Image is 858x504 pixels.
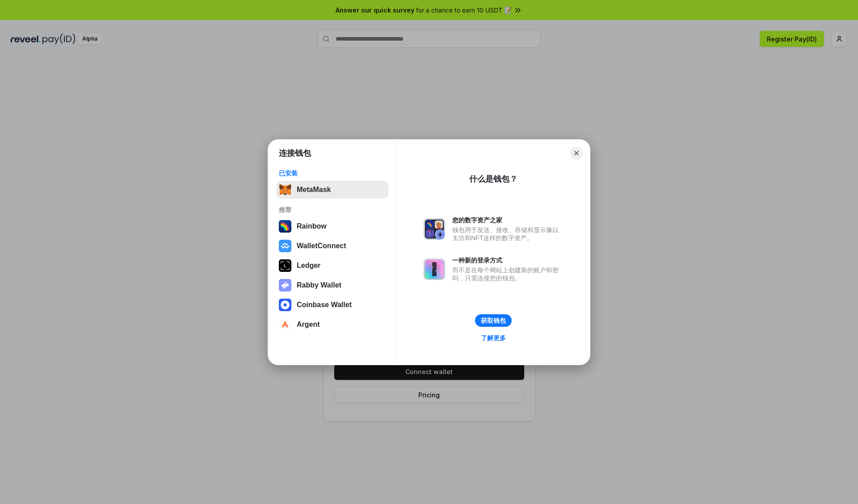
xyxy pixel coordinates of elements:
[279,240,291,252] img: svg+xml,%3Csvg%20width%3D%2228%22%20height%3D%2228%22%20viewBox%3D%220%200%2028%2028%22%20fill%3D...
[475,314,512,327] button: 获取钱包
[297,281,341,289] div: Rabby Wallet
[276,257,388,275] button: Ledger
[279,279,291,292] img: svg+xml,%3Csvg%20xmlns%3D%22http%3A%2F%2Fwww.w3.org%2F2000%2Fsvg%22%20fill%3D%22none%22%20viewBox...
[570,147,583,159] button: Close
[452,266,563,282] div: 而不是在每个网站上创建新的账户和密码，只需连接您的钱包。
[276,181,388,199] button: MetaMask
[279,169,386,177] div: 已安装
[297,321,320,329] div: Argent
[297,301,352,309] div: Coinbase Wallet
[276,316,388,333] button: Argent
[297,262,320,270] div: Ledger
[279,206,386,214] div: 推荐
[469,174,517,184] div: 什么是钱包？
[481,334,506,342] div: 了解更多
[297,186,331,194] div: MetaMask
[276,296,388,314] button: Coinbase Wallet
[424,258,445,280] img: svg+xml,%3Csvg%20xmlns%3D%22http%3A%2F%2Fwww.w3.org%2F2000%2Fsvg%22%20fill%3D%22none%22%20viewBox...
[276,276,388,294] button: Rabby Wallet
[279,318,291,331] img: svg+xml,%3Csvg%20width%3D%2228%22%20height%3D%2228%22%20viewBox%3D%220%200%2028%2028%22%20fill%3D...
[452,216,563,224] div: 您的数字资产之家
[276,217,388,235] button: Rainbow
[475,332,511,344] a: 了解更多
[452,256,563,264] div: 一种新的登录方式
[424,218,445,240] img: svg+xml,%3Csvg%20xmlns%3D%22http%3A%2F%2Fwww.w3.org%2F2000%2Fsvg%22%20fill%3D%22none%22%20viewBox...
[297,222,327,230] div: Rainbow
[279,259,291,272] img: svg+xml,%3Csvg%20xmlns%3D%22http%3A%2F%2Fwww.w3.org%2F2000%2Fsvg%22%20width%3D%2228%22%20height%3...
[279,148,311,158] h1: 连接钱包
[279,299,291,311] img: svg+xml,%3Csvg%20width%3D%2228%22%20height%3D%2228%22%20viewBox%3D%220%200%2028%2028%22%20fill%3D...
[279,183,291,196] img: svg+xml,%3Csvg%20fill%3D%22none%22%20height%3D%2233%22%20viewBox%3D%220%200%2035%2033%22%20width%...
[279,220,291,233] img: svg+xml,%3Csvg%20width%3D%22120%22%20height%3D%22120%22%20viewBox%3D%220%200%20120%20120%22%20fil...
[481,317,506,325] div: 获取钱包
[297,242,346,250] div: WalletConnect
[452,226,563,242] div: 钱包用于发送、接收、存储和显示像以太坊和NFT这样的数字资产。
[276,237,388,255] button: WalletConnect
